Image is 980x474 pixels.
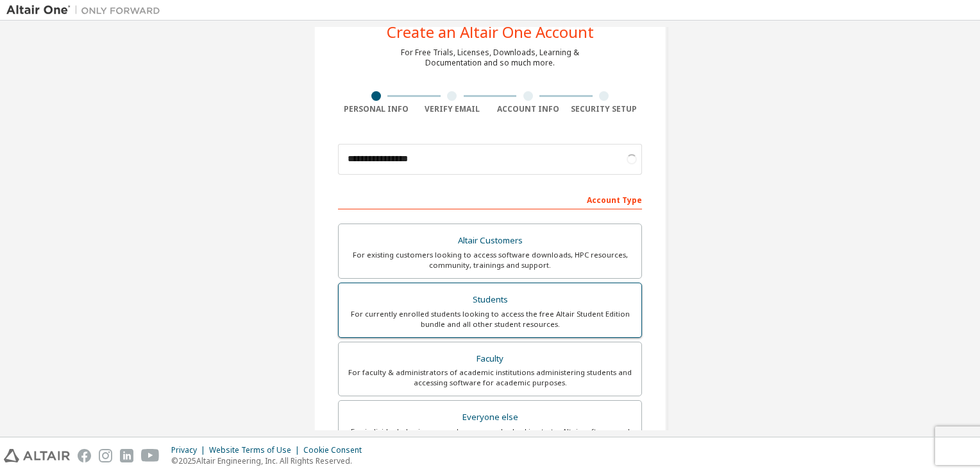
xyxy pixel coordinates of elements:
[414,104,491,114] div: Verify Email
[303,445,369,455] div: Cookie Consent
[141,449,160,462] img: youtube.svg
[346,426,634,447] div: For individuals, businesses and everyone else looking to try Altair software and explore our prod...
[346,309,634,329] div: For currently enrolled students looking to access the free Altair Student Edition bundle and all ...
[99,449,112,462] img: instagram.svg
[346,367,634,388] div: For faculty & administrators of academic institutions administering students and accessing softwa...
[338,104,414,114] div: Personal Info
[346,408,634,426] div: Everyone else
[401,48,579,68] div: For Free Trials, Licenses, Downloads, Learning & Documentation and so much more.
[566,104,643,114] div: Security Setup
[4,449,70,462] img: altair_logo.svg
[171,445,209,455] div: Privacy
[346,250,634,270] div: For existing customers looking to access software downloads, HPC resources, community, trainings ...
[120,449,133,462] img: linkedin.svg
[490,104,566,114] div: Account Info
[387,24,594,40] div: Create an Altair One Account
[338,189,642,209] div: Account Type
[346,291,634,309] div: Students
[346,350,634,368] div: Faculty
[171,455,369,466] p: © 2025 Altair Engineering, Inc. All Rights Reserved.
[78,449,91,462] img: facebook.svg
[6,4,167,17] img: Altair One
[346,232,634,250] div: Altair Customers
[209,445,303,455] div: Website Terms of Use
